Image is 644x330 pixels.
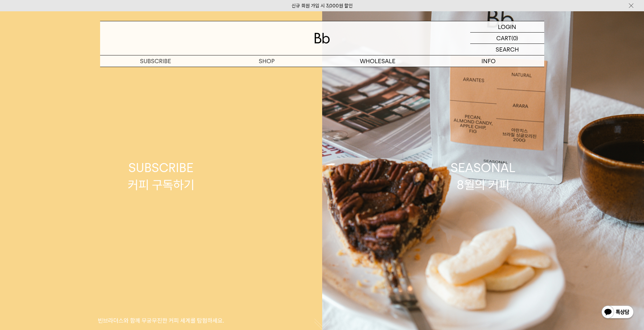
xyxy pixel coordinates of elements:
p: SEARCH [496,44,519,55]
a: SHOP [211,55,322,67]
img: 카카오톡 채널 1:1 채팅 버튼 [601,305,634,320]
a: SUBSCRIBE [100,55,211,67]
a: 신규 회원 가입 시 3,000원 할인 [292,3,353,9]
p: WHOLESALE [322,55,433,67]
p: CART [496,33,511,44]
div: SUBSCRIBE 커피 구독하기 [128,159,194,193]
p: INFO [433,55,544,67]
a: CART (0) [470,33,544,44]
a: LOGIN [470,21,544,33]
p: (0) [511,33,518,44]
div: SEASONAL 8월의 커피 [451,159,516,193]
img: 로고 [314,33,330,44]
p: LOGIN [498,21,516,32]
